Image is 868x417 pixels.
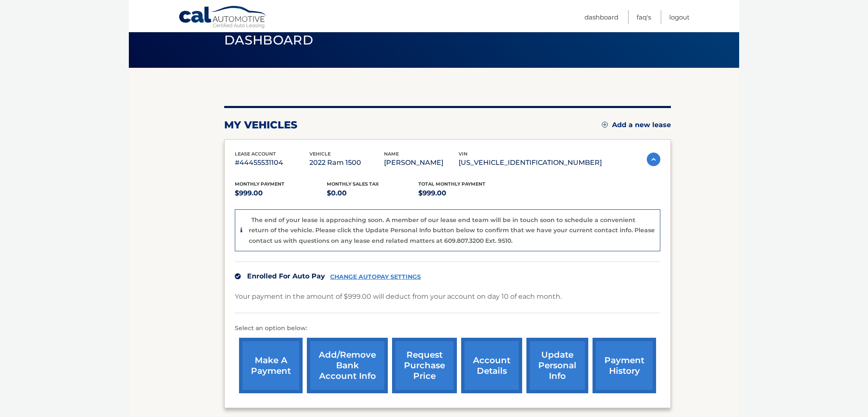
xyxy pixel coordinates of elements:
p: The end of your lease is approaching soon. A member of our lease end team will be in touch soon t... [249,216,655,245]
p: $999.00 [418,187,510,199]
p: 2022 Ram 1500 [309,157,384,169]
a: CHANGE AUTOPAY SETTINGS [330,273,421,281]
a: make a payment [239,338,303,393]
a: Add/Remove bank account info [307,338,388,393]
span: vin [459,151,467,157]
a: Logout [669,10,690,24]
span: Total Monthly Payment [418,181,485,187]
a: request purchase price [392,338,457,393]
img: check.svg [235,273,241,279]
a: Dashboard [584,10,618,24]
span: lease account [235,151,276,157]
h2: my vehicles [224,119,298,131]
span: Dashboard [224,32,313,48]
span: Monthly Payment [235,181,284,187]
span: vehicle [309,151,331,157]
a: FAQ's [637,10,651,24]
a: account details [461,338,522,393]
p: [PERSON_NAME] [384,157,459,169]
a: payment history [593,338,656,393]
span: Enrolled For Auto Pay [247,272,325,280]
span: Monthly sales Tax [327,181,379,187]
a: Add a new lease [602,121,671,129]
p: Select an option below: [235,323,660,334]
img: add.svg [602,122,608,128]
p: $0.00 [327,187,419,199]
p: $999.00 [235,187,327,199]
a: Cal Automotive [178,6,267,30]
p: #44455531104 [235,157,309,169]
span: name [384,151,399,157]
img: accordion-active.svg [647,153,660,166]
a: update personal info [526,338,588,393]
p: [US_VEHICLE_IDENTIFICATION_NUMBER] [459,157,602,169]
p: Your payment in the amount of $999.00 will deduct from your account on day 10 of each month. [235,291,562,303]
